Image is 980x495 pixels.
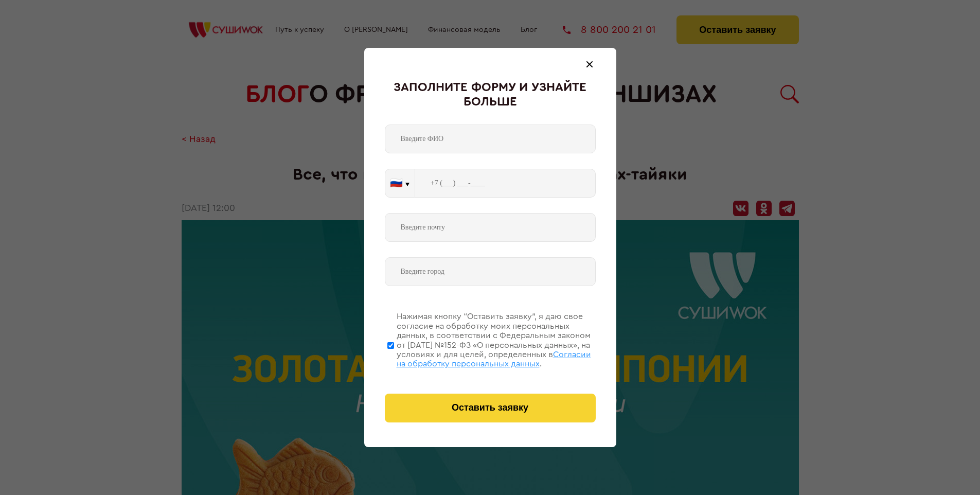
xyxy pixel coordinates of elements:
div: Заполните форму и узнайте больше [385,81,596,109]
button: Оставить заявку [385,394,596,422]
span: Согласии на обработку персональных данных [397,350,591,368]
input: Введите город [385,257,596,286]
input: Введите ФИО [385,125,596,153]
div: Нажимая кнопку “Оставить заявку”, я даю свое согласие на обработку моих персональных данных, в со... [397,312,596,368]
input: +7 (___) ___-____ [415,169,596,198]
button: 🇷🇺 [385,169,415,197]
input: Введите почту [385,213,596,242]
